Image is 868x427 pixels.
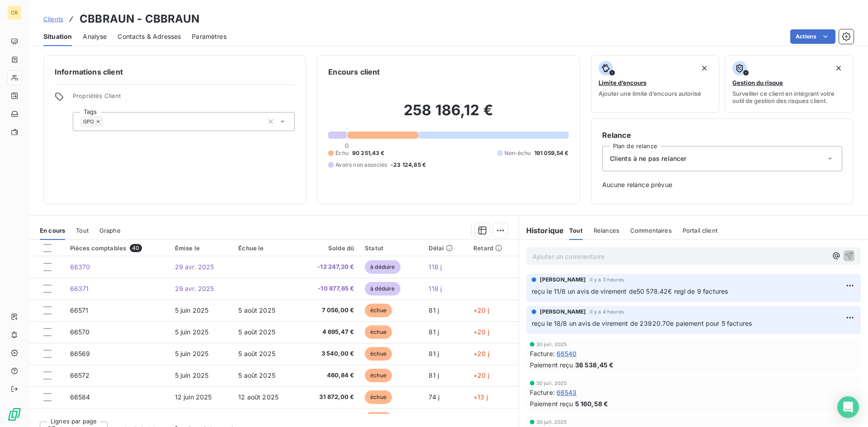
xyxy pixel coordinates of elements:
span: Paramètres [192,32,226,41]
button: Actions [790,29,835,44]
span: échue [365,390,392,404]
span: Tout [569,227,583,234]
span: échue [365,347,392,361]
span: GPO [83,119,94,124]
span: 36 538,45 € [575,360,614,370]
span: 29 avr. 2025 [175,285,214,292]
span: Échu [335,149,349,157]
span: 5 août 2025 [238,306,275,314]
span: 81 j [429,306,439,314]
span: 30 juil. 2025 [536,342,567,347]
span: 81 j [429,350,439,357]
span: 40 [130,244,142,252]
span: 5 août 2025 [238,350,275,357]
h2: 258 186,12 € [328,101,568,128]
a: Clients [43,14,63,23]
img: Logo LeanPay [7,407,22,422]
span: 5 juin 2025 [175,371,209,379]
span: Gestion du risque [732,79,783,86]
span: Propriétés Client [73,92,295,105]
span: 66570 [70,328,90,336]
span: 66569 [70,350,90,357]
span: Relances [594,227,619,234]
span: Analyse [83,32,107,41]
span: Clients à ne pas relancer [610,154,687,163]
span: Paiement reçu [530,399,573,408]
span: Portail client [683,227,717,234]
span: Limite d’encours [599,79,646,86]
span: 118 j [429,263,442,271]
span: à déduire [365,282,400,296]
span: échue [365,369,392,382]
span: 12 juin 2025 [175,393,212,401]
span: -10 877,65 € [305,284,354,293]
span: 5 juin 2025 [175,350,209,357]
span: Graphe [99,227,121,234]
h3: CBBRAUN - CBBRAUN [80,11,200,27]
span: 66584 [70,393,90,401]
span: il y a 4 heures [590,309,624,314]
span: Tout [76,227,89,234]
span: 66572 [70,371,90,379]
span: 5 160,58 € [575,399,609,408]
span: 66370 [70,263,90,271]
span: -23 124,85 € [391,161,426,169]
span: +13 j [473,393,488,401]
div: Émise le [175,244,228,252]
span: 5 août 2025 [238,328,275,336]
span: Situation [43,32,72,41]
span: Commentaires [630,227,672,234]
span: 12 août 2025 [238,393,278,401]
button: Gestion du risqueSurveiller ce client en intégrant votre outil de gestion des risques client. [725,55,854,113]
h6: Historique [519,225,564,236]
span: 30 juil. 2025 [536,419,567,425]
div: Délai [429,244,462,252]
div: Pièces comptables [70,244,164,252]
h6: Informations client [55,66,295,77]
span: 5 août 2025 [238,371,275,379]
span: échue [365,412,392,426]
span: à déduire [365,260,400,274]
span: 0 [345,142,349,149]
span: [PERSON_NAME] [540,308,586,316]
span: Facture : [530,388,555,397]
input: Ajouter une valeur [104,117,111,126]
span: reçu le 11/8 un avis de virement de50 578.42€ regl de 9 factures [532,287,728,295]
span: [PERSON_NAME] [540,276,586,284]
span: 4 695,47 € [305,328,354,337]
span: 191 059,54 € [534,149,569,157]
span: 29 avr. 2025 [175,263,214,271]
span: +20 j [473,371,489,379]
span: 30 juil. 2025 [536,380,567,386]
span: Aucune relance prévue [602,180,842,189]
span: 74 j [429,393,439,401]
span: Avoirs non associés [335,161,387,169]
span: Non-échu [505,149,531,157]
h6: Relance [602,130,842,141]
span: 66543 [557,388,577,397]
span: 66540 [557,349,577,358]
span: Ajouter une limite d’encours autorisé [599,90,701,97]
span: il y a 3 heures [590,277,624,282]
span: 31 872,00 € [305,393,354,402]
span: +20 j [473,328,489,336]
div: Statut [365,244,418,252]
div: CR [7,5,22,20]
h6: Encours client [328,66,380,77]
span: Surveiller ce client en intégrant votre outil de gestion des risques client. [732,90,846,104]
span: 66571 [70,306,89,314]
span: 90 251,43 € [352,149,385,157]
span: 81 j [429,328,439,336]
span: En cours [40,227,65,234]
span: 66371 [70,285,89,292]
span: Contacts & Adresses [118,32,181,41]
span: 3 540,00 € [305,349,354,358]
span: Facture : [530,349,555,358]
span: +20 j [473,350,489,357]
span: 81 j [429,371,439,379]
div: Échue le [238,244,294,252]
span: 5 juin 2025 [175,328,209,336]
span: 460,84 € [305,371,354,380]
span: Paiement reçu [530,360,573,370]
span: 7 056,00 € [305,306,354,315]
